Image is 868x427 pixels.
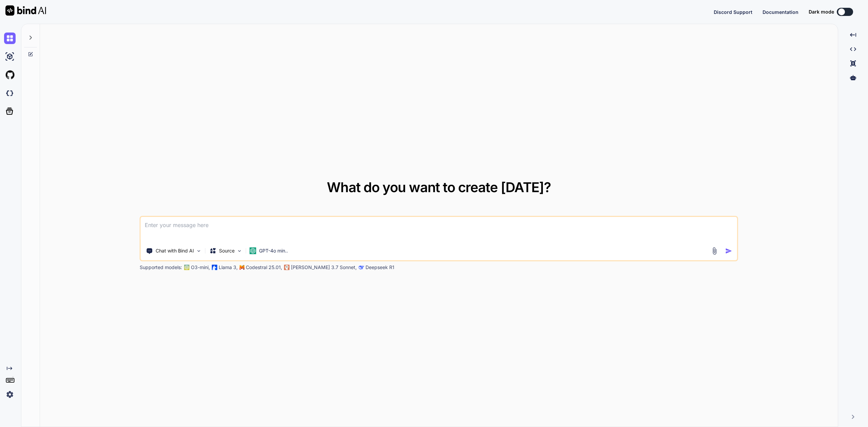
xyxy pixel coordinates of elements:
[219,264,238,271] p: Llama 3,
[714,9,752,15] span: Discord Support
[246,264,282,271] p: Codestral 25.01,
[711,247,718,255] img: attachment
[5,5,46,16] img: Bind AI
[259,247,288,254] p: GPT-4o min..
[284,265,290,270] img: claude
[4,51,16,62] img: ai-studio
[191,264,210,271] p: O3-mini,
[140,264,182,271] p: Supported models:
[327,179,551,196] span: What do you want to create [DATE]?
[359,265,364,270] img: claude
[809,8,834,15] span: Dark mode
[237,248,242,254] img: Pick Models
[763,8,798,16] button: Documentation
[4,389,16,400] img: settings
[212,265,217,270] img: Llama2
[184,265,190,270] img: GPT-4
[291,264,357,271] p: [PERSON_NAME] 3.7 Sonnet,
[725,247,732,255] img: icon
[196,248,202,254] img: Pick Tools
[240,265,244,270] img: Mistral-AI
[714,8,752,16] button: Discord Support
[763,9,798,15] span: Documentation
[156,247,194,254] p: Chat with Bind AI
[4,87,16,99] img: darkCloudIdeIcon
[4,69,16,81] img: githubLight
[250,247,256,254] img: GPT-4o mini
[4,33,16,44] img: chat
[219,247,235,254] p: Source
[366,264,394,271] p: Deepseek R1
